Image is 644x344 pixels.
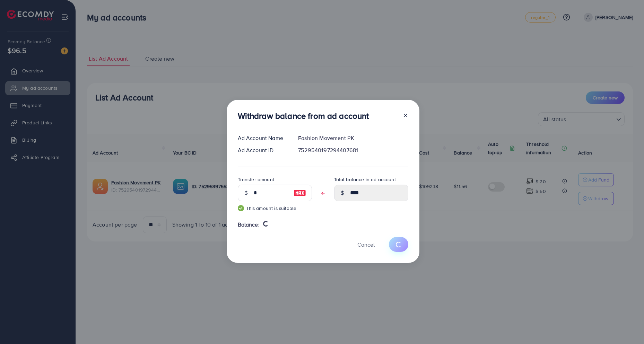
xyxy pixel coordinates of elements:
label: Transfer amount [238,176,274,183]
iframe: Chat [615,313,639,339]
div: 7529540197294407681 [293,146,414,154]
h3: Withdraw balance from ad account [238,111,369,121]
div: Fashion Movement PK [293,134,414,142]
span: Balance: [238,221,260,229]
small: This amount is suitable [238,205,312,212]
div: Ad Account ID [232,146,293,154]
div: Ad Account Name [232,134,293,142]
button: Cancel [349,237,383,252]
img: image [294,189,306,197]
label: Total balance in ad account [334,176,396,183]
span: Cancel [357,241,375,248]
img: guide [238,205,244,211]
